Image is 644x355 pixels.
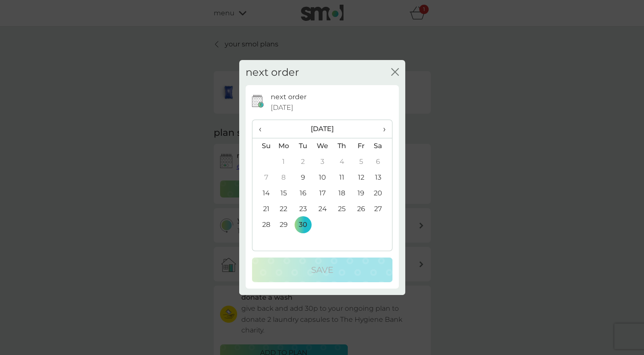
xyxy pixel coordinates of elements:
td: 6 [370,154,392,170]
th: Tu [293,138,312,154]
td: 2 [293,154,312,170]
td: 27 [370,201,392,217]
td: 17 [312,186,332,201]
td: 18 [332,186,351,201]
td: 14 [252,186,274,201]
th: Su [252,138,274,154]
td: 8 [274,170,294,186]
td: 3 [312,154,332,170]
span: ‹ [259,120,268,138]
p: next order [271,92,306,103]
th: Mo [274,138,294,154]
td: 23 [293,201,312,217]
span: [DATE] [271,102,293,113]
td: 30 [293,217,312,233]
td: 11 [332,170,351,186]
td: 21 [252,201,274,217]
td: 22 [274,201,294,217]
td: 12 [352,170,371,186]
td: 20 [370,186,392,201]
td: 7 [252,170,274,186]
th: Sa [370,138,392,154]
td: 1 [274,154,294,170]
td: 10 [312,170,332,186]
th: Th [332,138,351,154]
td: 29 [274,217,294,233]
td: 9 [293,170,312,186]
td: 28 [252,217,274,233]
h2: next order [246,66,299,79]
th: Fr [352,138,371,154]
th: [DATE] [274,120,371,138]
td: 26 [352,201,371,217]
button: close [391,68,399,77]
td: 16 [293,186,312,201]
td: 4 [332,154,351,170]
button: Save [252,258,392,282]
span: › [377,120,385,138]
th: We [312,138,332,154]
p: Save [311,263,333,277]
td: 25 [332,201,351,217]
td: 19 [352,186,371,201]
td: 24 [312,201,332,217]
td: 15 [274,186,294,201]
td: 5 [352,154,371,170]
td: 13 [370,170,392,186]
